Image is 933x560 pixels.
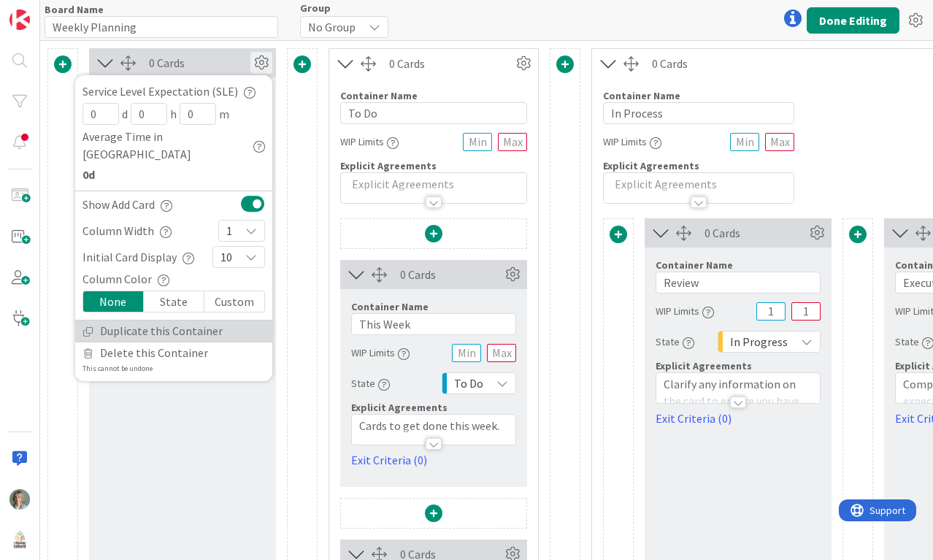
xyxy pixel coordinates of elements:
div: 0 Cards [149,54,250,72]
label: Container Name [603,89,680,102]
span: Group [300,3,331,13]
span: d [122,105,128,123]
span: Support [31,2,66,20]
input: Max [487,344,516,362]
input: Min [730,133,759,151]
label: Container Name [351,300,429,313]
span: Explicit Agreements [656,359,752,372]
img: avatar [9,530,30,551]
div: WIP Limits [351,340,410,366]
input: Max [791,302,821,321]
div: State [144,291,204,312]
div: WIP Limits [603,129,661,155]
button: Done Editing [807,7,899,34]
b: 0d [82,166,265,183]
span: h [170,105,177,123]
span: Explicit Agreements [351,401,448,414]
p: Clarify any information on the card to ensure you have everything needed to succeed. [664,376,813,426]
input: Min [452,344,481,362]
div: 0 Cards [400,266,502,283]
a: Duplicate this Container [75,321,272,342]
span: Explicit Agreements [340,159,437,172]
label: Container Name [340,89,418,102]
span: No Group [308,17,356,37]
span: 10 [220,247,232,267]
input: Max [498,133,527,151]
input: Add container name... [603,102,794,124]
div: WIP Limits [656,298,714,324]
div: Custom [204,291,264,312]
div: None [83,291,144,312]
div: Column Color [82,270,265,288]
input: Add container name... [340,102,527,124]
input: Min [463,133,492,151]
input: Add container name... [656,272,821,294]
a: Delete this ContainerThis cannot be undone [75,342,272,374]
span: m [219,105,229,123]
div: Show Add Card [82,196,172,213]
div: State [656,329,694,355]
input: Add container name... [351,313,516,335]
span: Explicit Agreements [603,159,699,172]
div: Column Width [82,222,172,239]
a: Exit Criteria (0) [351,451,516,469]
div: Service Level Expectation (SLE) [82,83,265,100]
p: Cards to get done this week. [359,418,508,434]
span: Delete this Container [100,342,208,364]
input: Min [756,302,786,321]
div: Average Time in [GEOGRAPHIC_DATA] [82,128,265,163]
span: To Do [454,373,483,394]
input: Max [765,133,794,151]
div: This cannot be undone [82,364,153,374]
div: WIP Limits [340,129,399,155]
div: 0 Cards [704,224,806,242]
span: 1 [226,220,232,241]
a: Exit Criteria (0) [656,410,821,427]
div: 0 Cards [389,55,512,72]
label: Container Name [656,258,733,272]
span: In Progress [730,331,788,352]
label: Board Name [45,3,104,16]
div: Initial Card Display [82,248,194,266]
img: ZL [9,489,30,510]
div: State [351,370,390,396]
img: Visit kanbanzone.com [9,9,30,30]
